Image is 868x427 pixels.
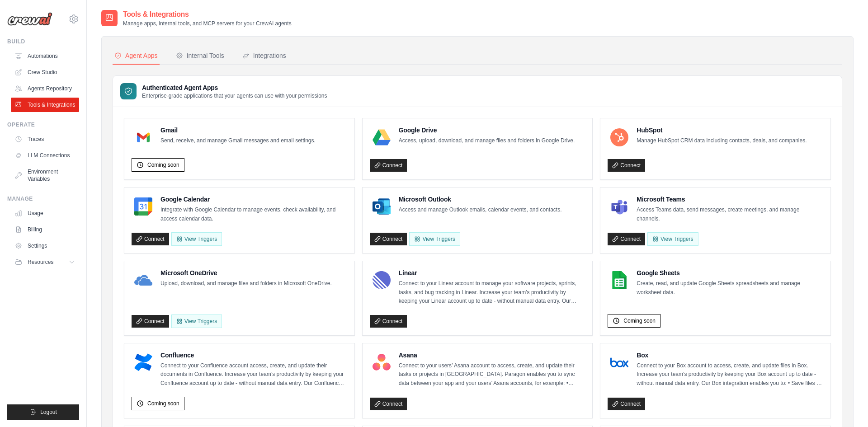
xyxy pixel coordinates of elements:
img: Microsoft Teams Logo [610,197,628,216]
span: Coming soon [147,161,179,169]
img: Microsoft Outlook Logo [373,197,391,216]
p: Integrate with Google Calendar to manage events, check availability, and access calendar data. [160,206,347,223]
a: Connect [608,159,645,172]
div: Agent Apps [114,51,158,60]
h4: Google Drive [399,126,575,135]
: View Triggers [647,232,698,246]
a: Connect [370,159,407,172]
button: Internal Tools [174,47,226,65]
a: Environment Variables [11,164,79,186]
p: Access Teams data, send messages, create meetings, and manage channels. [637,206,823,223]
h4: Google Sheets [637,268,823,277]
img: Microsoft OneDrive Logo [134,271,152,289]
h4: Microsoft Outlook [399,195,562,204]
span: Coming soon [147,400,179,407]
p: Connect to your Linear account to manage your software projects, sprints, tasks, and bug tracking... [399,279,585,306]
h3: Authenticated Agent Apps [142,83,327,92]
span: Coming soon [623,317,656,324]
img: HubSpot Logo [610,128,628,146]
img: Confluence Logo [134,353,152,371]
p: Manage apps, internal tools, and MCP servers for your CrewAI agents [123,20,292,27]
h4: Gmail [160,126,316,135]
p: Create, read, and update Google Sheets spreadsheets and manage worksheet data. [637,279,823,297]
a: Traces [11,132,79,146]
div: Operate [7,121,79,128]
img: Google Calendar Logo [134,197,152,216]
button: Agent Apps [113,47,160,65]
img: Box Logo [610,353,628,371]
h4: Asana [399,351,585,360]
a: Connect [370,233,407,245]
span: Resources [28,258,53,266]
a: Connect [132,315,169,328]
h4: HubSpot [637,126,807,135]
div: Manage [7,195,79,202]
button: View Triggers [171,232,222,246]
h4: Box [637,351,823,360]
p: Connect to your users’ Asana account to access, create, and update their tasks or projects in [GE... [399,361,585,388]
span: Logout [40,408,57,416]
img: Google Sheets Logo [610,271,628,289]
p: Upload, download, and manage files and folders in Microsoft OneDrive. [160,279,332,288]
button: Resources [11,255,79,269]
a: Automations [11,49,79,63]
button: Integrations [241,47,288,65]
p: Send, receive, and manage Gmail messages and email settings. [160,136,316,145]
a: Connect [608,398,645,410]
a: LLM Connections [11,148,79,163]
h4: Google Calendar [160,195,347,204]
: View Triggers [171,314,222,328]
h4: Microsoft Teams [637,195,823,204]
p: Access and manage Outlook emails, calendar events, and contacts. [399,206,562,215]
a: Connect [132,233,169,245]
h2: Tools & Integrations [123,9,292,20]
p: Access, upload, download, and manage files and folders in Google Drive. [399,136,575,145]
img: Linear Logo [373,271,391,289]
a: Billing [11,222,79,237]
p: Enterprise-grade applications that your agents can use with your permissions [142,92,327,99]
img: Logo [7,12,52,26]
a: Tools & Integrations [11,98,79,112]
div: Internal Tools [176,51,224,60]
p: Manage HubSpot CRM data including contacts, deals, and companies. [637,136,807,145]
p: Connect to your Box account to access, create, and update files in Box. Increase your team’s prod... [637,361,823,388]
a: Connect [370,398,407,410]
a: Connect [608,233,645,245]
img: Asana Logo [373,353,391,371]
a: Crew Studio [11,65,79,80]
p: Connect to your Confluence account access, create, and update their documents in Confluence. Incr... [160,361,347,388]
h4: Linear [399,268,585,277]
h4: Confluence [160,351,347,360]
img: Gmail Logo [134,128,152,146]
div: Integrations [242,51,286,60]
h4: Microsoft OneDrive [160,268,332,277]
img: Google Drive Logo [373,128,391,146]
a: Agents Repository [11,81,79,96]
div: Build [7,38,79,45]
a: Connect [370,315,407,328]
a: Settings [11,239,79,253]
button: Logout [7,404,79,420]
: View Triggers [409,232,460,246]
a: Usage [11,206,79,221]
